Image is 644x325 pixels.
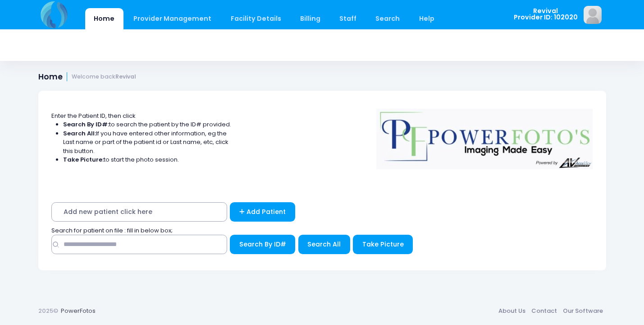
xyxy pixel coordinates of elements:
[560,303,606,319] a: Our Software
[410,8,443,29] a: Help
[85,8,123,29] a: Home
[307,240,341,249] span: Search All
[514,8,578,21] span: Revival Provider ID: 102020
[584,6,602,24] img: image
[362,240,404,249] span: Take Picture
[63,120,232,129] li: to search the patient by the ID# provided.
[125,8,220,29] a: Provider Management
[298,235,350,254] button: Search All
[63,120,109,129] strong: Search By ID#:
[230,202,295,222] a: Add Patient
[331,8,365,29] a: Staff
[372,102,597,169] img: Logo
[367,8,409,29] a: Search
[38,72,137,82] h1: Home
[291,8,329,29] a: Billing
[63,129,96,138] strong: Search All:
[63,129,232,156] li: If you have entered other information, eg the Last name or part of the patient id or Last name, e...
[63,155,232,164] li: to start the photo session.
[496,303,529,319] a: About Us
[72,74,136,80] small: Welcome back
[51,226,173,235] span: Search for patient on file : fill in below box;
[222,8,290,29] a: Facility Details
[38,306,58,315] span: 2025©
[353,235,413,254] button: Take Picture
[529,303,560,319] a: Contact
[61,306,96,315] a: PowerFotos
[51,111,136,120] span: Enter the Patient ID, then click
[239,240,286,249] span: Search By ID#
[63,155,104,164] strong: Take Picture:
[51,202,227,222] span: Add new patient click here
[115,73,136,80] strong: Revival
[230,235,295,254] button: Search By ID#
